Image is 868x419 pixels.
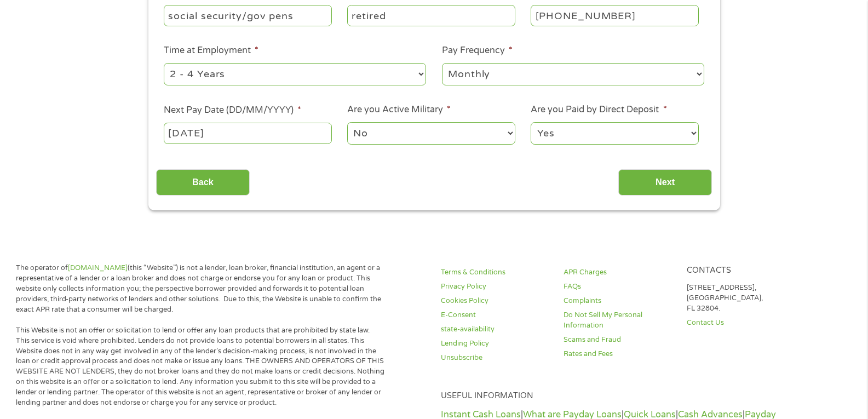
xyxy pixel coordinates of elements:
[347,5,515,26] input: Cashier
[441,267,550,278] a: Terms & Conditions
[531,5,698,26] input: (231) 754-4010
[564,282,673,292] a: FAQs
[564,349,673,359] a: Rates and Fees
[687,283,796,314] p: [STREET_ADDRESS], [GEOGRAPHIC_DATA], FL 32804.
[442,45,513,56] label: Pay Frequency
[156,169,250,196] input: Back
[687,318,796,328] a: Contact Us
[441,353,550,363] a: Unsubscribe
[564,335,673,345] a: Scams and Fraud
[531,104,666,116] label: Are you Paid by Direct Deposit
[441,282,550,292] a: Privacy Policy
[618,169,712,196] input: Next
[564,310,673,331] a: Do Not Sell My Personal Information
[441,338,550,349] a: Lending Policy
[564,296,673,306] a: Complaints
[564,267,673,278] a: APR Charges
[164,45,258,56] label: Time at Employment
[441,310,550,320] a: E-Consent
[687,266,796,276] h4: Contacts
[164,105,301,116] label: Next Pay Date (DD/MM/YYYY)
[68,263,128,272] a: [DOMAIN_NAME]
[441,324,550,335] a: state-availability
[16,325,385,408] p: This Website is not an offer or solicitation to lend or offer any loan products that are prohibit...
[347,104,451,116] label: Are you Active Military
[164,5,331,26] input: Walmart
[16,263,385,314] p: The operator of (this “Website”) is not a lender, loan broker, financial institution, an agent or...
[441,391,796,401] h4: Useful Information
[441,296,550,306] a: Cookies Policy
[164,123,331,144] input: Use the arrow keys to pick a date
